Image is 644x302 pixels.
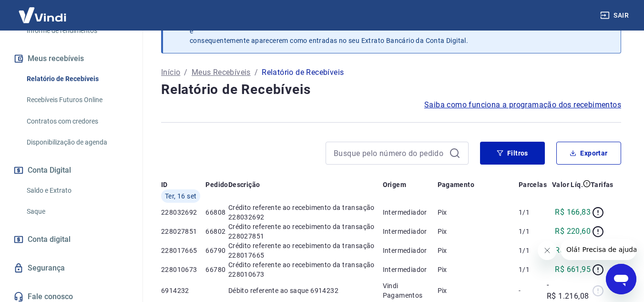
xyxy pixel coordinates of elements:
[228,260,383,279] p: Crédito referente ao recebimento da transação 228010673
[23,202,131,221] a: Saque
[598,7,633,24] button: Sair
[23,21,131,41] a: Informe de rendimentos
[205,246,228,255] p: 66790
[480,142,545,165] button: Filtros
[205,208,228,217] p: 66808
[192,67,251,78] a: Meus Recebíveis
[161,286,205,295] p: 6914232
[383,208,438,217] p: Intermediador
[334,146,445,160] input: Busque pelo número do pedido
[228,241,383,260] p: Crédito referente ao recebimento da transação 228017665
[552,180,583,189] p: Valor Líq.
[438,286,519,295] p: Pix
[519,246,547,255] p: 1/1
[383,265,438,274] p: Intermediador
[161,246,205,255] p: 228017665
[228,180,260,189] p: Descrição
[438,265,519,274] p: Pix
[11,48,131,69] button: Meus recebíveis
[555,264,591,275] p: R$ 661,95
[23,133,131,152] a: Disponibilização de agenda
[438,227,519,236] p: Pix
[23,69,131,89] a: Relatório de Recebíveis
[184,67,187,78] p: /
[438,246,519,255] p: Pix
[228,203,383,222] p: Crédito referente ao recebimento da transação 228032692
[555,226,591,237] p: R$ 220,60
[161,67,180,78] a: Início
[23,181,131,200] a: Saldo e Extrato
[205,265,228,274] p: 66780
[11,160,131,181] button: Conta Digital
[161,208,205,217] p: 228032692
[6,7,80,14] span: Olá! Precisa de ajuda?
[561,239,636,260] iframe: Mensagem da empresa
[555,207,591,218] p: R$ 166,83
[11,258,131,279] a: Segurança
[23,112,131,131] a: Contratos com credores
[228,286,383,295] p: Débito referente ao saque 6914232
[538,241,557,260] iframe: Fechar mensagem
[205,227,228,236] p: 66802
[519,265,547,274] p: 1/1
[255,67,258,78] p: /
[383,246,438,255] p: Intermediador
[438,208,519,217] p: Pix
[519,180,547,189] p: Parcelas
[547,279,591,302] p: -R$ 1.216,08
[591,180,613,189] p: Tarifas
[23,90,131,110] a: Recebíveis Futuros Online
[424,99,621,111] a: Saiba como funciona a programação dos recebimentos
[161,227,205,236] p: 228027851
[438,180,475,189] p: Pagamento
[11,0,73,30] img: Vindi
[519,227,547,236] p: 1/1
[205,180,228,189] p: Pedido
[519,286,547,295] p: -
[190,17,599,45] p: Após o envio das liquidações aparecerem no Relatório de Recebíveis, elas podem demorar algumas ho...
[228,222,383,241] p: Crédito referente ao recebimento da transação 228027851
[519,208,547,217] p: 1/1
[161,180,168,189] p: ID
[606,264,636,294] iframe: Botão para abrir a janela de mensagens
[383,180,406,189] p: Origem
[556,142,621,165] button: Exportar
[161,265,205,274] p: 228010673
[161,80,621,99] h4: Relatório de Recebíveis
[165,191,196,201] span: Ter, 16 set
[11,229,131,250] a: Conta digital
[28,233,71,246] span: Conta digital
[262,67,344,78] p: Relatório de Recebíveis
[383,281,438,300] p: Vindi Pagamentos
[383,227,438,236] p: Intermediador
